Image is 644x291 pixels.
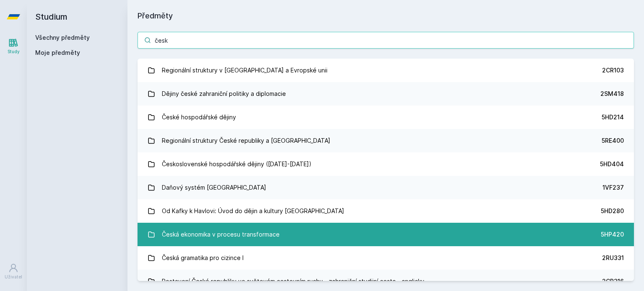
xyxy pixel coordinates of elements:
[602,113,624,121] div: 5HD214
[602,277,624,286] div: 2CR316
[138,176,634,199] a: Daňový systém [GEOGRAPHIC_DATA] 1VF237
[138,152,634,176] a: Československé hospodářské dějiny ([DATE]-[DATE]) 5HD404
[602,66,624,75] div: 2CR103
[162,226,280,243] div: Česká ekonomika v procesu transformace
[138,32,634,49] input: Název nebo ident předmětu…
[162,250,244,266] div: Česká gramatika pro cizince I
[2,33,25,59] a: Study
[162,62,327,79] div: Regionální struktury v [GEOGRAPHIC_DATA] a Evropské unii
[601,207,624,215] div: 5HD280
[601,230,624,239] div: 5HP420
[162,179,266,196] div: Daňový systém [GEOGRAPHIC_DATA]
[138,129,634,152] a: Regionální struktury České republiky a [GEOGRAPHIC_DATA] 5RE400
[138,199,634,223] a: Od Kafky k Havlovi: Úvod do dějin a kultury [GEOGRAPHIC_DATA] 5HD280
[138,10,634,22] h1: Předměty
[162,273,424,290] div: Postavení České republiky ve světovém cestovním ruchu - zahraniční studijní cesta - anglicky
[602,183,624,192] div: 1VF237
[138,246,634,270] a: Česká gramatika pro cizince I 2RU331
[602,254,624,262] div: 2RU331
[138,82,634,106] a: Dějiny české zahraniční politiky a diplomacie 2SM418
[138,59,634,82] a: Regionální struktury v [GEOGRAPHIC_DATA] a Evropské unii 2CR103
[138,223,634,246] a: Česká ekonomika v procesu transformace 5HP420
[8,49,20,55] div: Study
[162,156,312,173] div: Československé hospodářské dějiny ([DATE]-[DATE])
[5,274,22,280] div: Uživatel
[162,85,286,102] div: Dějiny české zahraniční politiky a diplomacie
[600,160,624,168] div: 5HD404
[162,109,236,126] div: České hospodářské dějiny
[162,203,344,219] div: Od Kafky k Havlovi: Úvod do dějin a kultury [GEOGRAPHIC_DATA]
[602,136,624,145] div: 5RE400
[138,106,634,129] a: České hospodářské dějiny 5HD214
[162,132,330,149] div: Regionální struktury České republiky a [GEOGRAPHIC_DATA]
[35,49,80,57] span: Moje předměty
[2,259,25,284] a: Uživatel
[600,90,624,98] div: 2SM418
[35,34,90,41] a: Všechny předměty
